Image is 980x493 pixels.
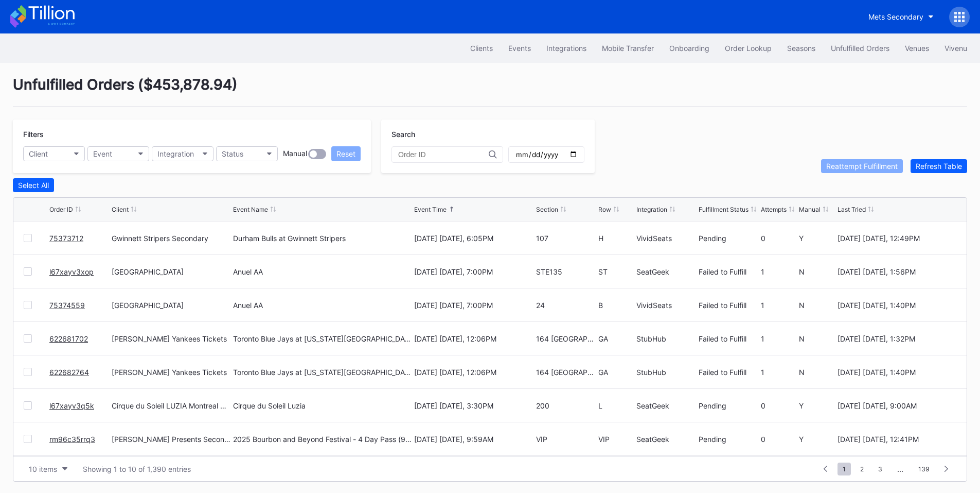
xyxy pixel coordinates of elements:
[799,267,834,276] div: N
[233,301,263,310] div: Anuel AA
[838,463,851,475] span: 1
[717,39,779,58] button: Order Lookup
[761,234,796,243] div: 0
[470,44,493,53] div: Clients
[799,435,834,444] div: Y
[598,206,611,213] div: Row
[699,334,758,343] div: Failed to Fulfill
[233,435,412,444] div: 2025 Bourbon and Beyond Festival - 4 Day Pass (9/11 - 9/14) ([PERSON_NAME], [PERSON_NAME], [PERSO...
[23,130,361,139] div: Filters
[699,206,749,213] div: Fulfillment Status
[331,146,361,161] button: Reset
[855,463,869,475] span: 2
[152,146,213,161] button: Integration
[779,39,823,58] button: Seasons
[699,267,758,276] div: Failed to Fulfill
[233,401,306,410] div: Cirque du Soleil Luzia
[414,301,533,310] div: [DATE] [DATE], 7:00PM
[536,368,596,377] div: 164 [GEOGRAPHIC_DATA]
[49,234,83,243] a: 75373712
[87,146,149,161] button: Event
[233,234,346,243] div: Durham Bulls at Gwinnett Stripers
[873,463,887,475] span: 3
[49,206,73,213] div: Order ID
[636,267,696,276] div: SeatGeek
[838,334,956,343] div: [DATE] [DATE], 1:32PM
[636,435,696,444] div: SeatGeek
[913,463,934,475] span: 139
[598,301,634,310] div: B
[699,368,758,377] div: Failed to Fulfill
[823,39,897,58] button: Unfulfilled Orders
[761,301,796,310] div: 1
[501,39,539,58] a: Events
[536,401,596,410] div: 200
[391,130,584,139] div: Search
[838,435,956,444] div: [DATE] [DATE], 12:41PM
[23,146,85,161] button: Client
[414,334,533,343] div: [DATE] [DATE], 12:06PM
[838,234,956,243] div: [DATE] [DATE], 12:49PM
[222,149,243,158] div: Status
[669,44,709,53] div: Onboarding
[414,435,533,444] div: [DATE] [DATE], 9:59AM
[905,44,929,53] div: Venues
[799,234,834,243] div: Y
[761,435,796,444] div: 0
[868,12,923,21] div: Mets Secondary
[13,76,967,107] div: Unfulfilled Orders ( $453,878.94 )
[233,334,412,343] div: Toronto Blue Jays at [US_STATE][GEOGRAPHIC_DATA]
[112,401,230,410] div: Cirque du Soleil LUZIA Montreal Secondary Payment Tickets
[49,334,88,343] a: 622681702
[636,234,696,243] div: VividSeats
[787,44,815,53] div: Seasons
[414,401,533,410] div: [DATE] [DATE], 3:30PM
[699,401,758,410] div: Pending
[462,39,501,58] button: Clients
[536,206,558,213] div: Section
[911,159,967,173] button: Refresh Table
[536,234,596,243] div: 107
[598,234,634,243] div: H
[598,368,634,377] div: GA
[49,368,89,377] a: 622682764
[49,435,95,444] a: rm96c35rrq3
[539,39,594,58] button: Integrations
[536,334,596,343] div: 164 [GEOGRAPHIC_DATA]
[598,435,634,444] div: VIP
[112,234,230,243] div: Gwinnett Stripers Secondary
[594,39,662,58] a: Mobile Transfer
[636,401,696,410] div: SeatGeek
[29,465,57,473] div: 10 items
[598,334,634,343] div: GA
[49,267,94,276] a: l67xayv3xop
[831,44,889,53] div: Unfulfilled Orders
[889,465,911,473] div: ...
[508,44,531,53] div: Events
[699,435,758,444] div: Pending
[699,301,758,310] div: Failed to Fulfill
[826,162,898,171] div: Reattempt Fulfillment
[283,149,307,159] div: Manual
[536,267,596,276] div: STE135
[336,149,355,158] div: Reset
[838,368,956,377] div: [DATE] [DATE], 1:40PM
[821,159,903,173] button: Reattempt Fulfillment
[602,44,654,53] div: Mobile Transfer
[157,149,194,158] div: Integration
[725,44,772,53] div: Order Lookup
[414,234,533,243] div: [DATE] [DATE], 6:05PM
[799,334,834,343] div: N
[636,301,696,310] div: VividSeats
[662,39,717,58] button: Onboarding
[93,149,112,158] div: Event
[414,368,533,377] div: [DATE] [DATE], 12:06PM
[216,146,278,161] button: Status
[233,206,268,213] div: Event Name
[838,206,866,213] div: Last Tried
